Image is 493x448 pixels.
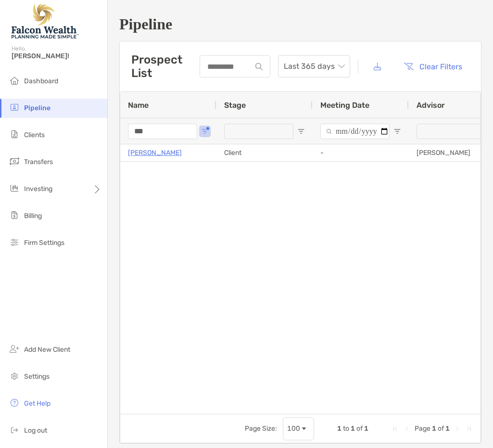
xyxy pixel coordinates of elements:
[320,101,369,110] span: Meeting Date
[417,101,445,110] span: Advisor
[24,185,52,193] span: Investing
[128,147,182,159] a: [PERSON_NAME]
[287,424,300,433] div: 100
[119,15,481,33] h1: Pipeline
[364,424,368,433] span: 1
[445,424,450,433] span: 1
[343,424,349,433] span: to
[9,102,20,113] img: pipeline icon
[216,144,313,161] div: Client
[24,426,47,435] span: Log out
[313,144,409,161] div: -
[396,56,469,77] button: Clear Filters
[24,77,58,85] span: Dashboard
[432,424,436,433] span: 1
[403,425,411,433] div: Previous Page
[9,155,20,167] img: transfers icon
[9,236,20,248] img: firm-settings icon
[320,124,390,139] input: Meeting Date Filter Input
[24,158,53,166] span: Transfers
[9,182,20,194] img: investing icon
[24,212,42,220] span: Billing
[131,53,200,80] h3: Prospect List
[128,101,149,110] span: Name
[415,424,430,433] span: Page
[24,346,70,354] span: Add New Client
[9,128,20,140] img: clients icon
[9,424,20,435] img: logout icon
[24,239,64,247] span: Firm Settings
[351,424,355,433] span: 1
[283,417,314,440] div: Page Size
[9,209,20,221] img: billing icon
[9,343,20,355] img: add_new_client icon
[337,424,341,433] span: 1
[24,131,45,139] span: Clients
[255,63,263,70] img: input icon
[465,425,473,433] div: Last Page
[9,370,20,382] img: settings icon
[392,425,399,433] div: First Page
[24,399,51,408] span: Get Help
[24,372,50,381] span: Settings
[297,128,305,135] button: Open Filter Menu
[12,4,79,38] img: Falcon Wealth Planning Logo
[438,424,444,433] span: of
[224,101,246,110] span: Stage
[24,104,51,112] span: Pipeline
[201,128,209,135] button: Open Filter Menu
[12,52,101,60] span: [PERSON_NAME]!
[9,397,20,409] img: get-help icon
[356,424,363,433] span: of
[284,56,344,77] span: Last 365 days
[393,128,401,135] button: Open Filter Menu
[9,75,20,86] img: dashboard icon
[245,424,277,433] div: Page Size:
[128,124,197,139] input: Name Filter Input
[454,425,461,433] div: Next Page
